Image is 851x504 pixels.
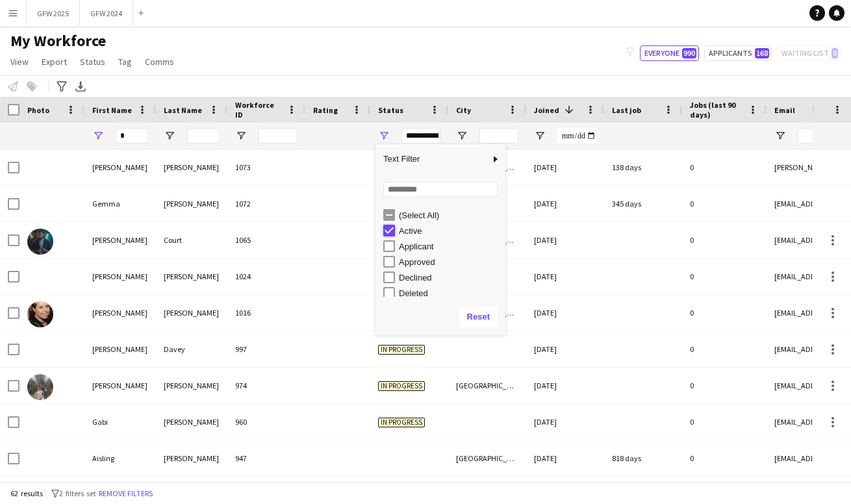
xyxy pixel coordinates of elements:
[313,105,338,115] span: Rating
[156,440,227,476] div: [PERSON_NAME]
[526,258,604,294] div: [DATE]
[399,226,502,236] div: Active
[164,130,175,142] button: Open Filter Menu
[227,331,305,367] div: 997
[456,105,471,115] span: City
[227,440,305,476] div: 947
[73,79,88,94] app-action-btn: Export XLSX
[27,301,53,327] img: Angela Jones
[704,45,772,61] button: Applicants168
[36,53,72,70] a: Export
[375,144,505,335] div: Column Filter
[145,56,174,68] span: Comms
[84,331,156,367] div: [PERSON_NAME]
[156,331,227,367] div: Davey
[448,368,526,403] div: [GEOGRAPHIC_DATA]
[156,404,227,440] div: [PERSON_NAME]
[604,186,682,221] div: 345 days
[80,56,105,68] span: Status
[227,295,305,331] div: 1016
[80,1,133,26] button: GFW 2024
[690,100,743,120] span: Jobs (last 90 days)
[227,404,305,440] div: 960
[526,368,604,403] div: [DATE]
[682,331,767,367] div: 0
[682,222,767,258] div: 0
[526,295,604,331] div: [DATE]
[375,207,505,379] div: Filter List
[378,345,425,355] span: In progress
[75,53,110,70] a: Status
[227,186,305,221] div: 1072
[27,374,53,400] img: Megan Muir
[84,149,156,185] div: [PERSON_NAME]
[42,56,67,68] span: Export
[682,149,767,185] div: 0
[378,105,403,115] span: Status
[156,295,227,331] div: [PERSON_NAME]
[27,1,80,26] button: GFW 2025
[534,105,559,115] span: Joined
[378,130,390,142] button: Open Filter Menu
[10,31,106,51] span: My Workforce
[140,53,179,70] a: Comms
[84,368,156,403] div: [PERSON_NAME]
[54,79,70,94] app-action-btn: Advanced filters
[156,186,227,221] div: [PERSON_NAME]
[164,105,202,115] span: Last Name
[116,128,148,144] input: First Name Filter Input
[682,48,696,58] span: 990
[399,288,502,298] div: Deleted
[526,331,604,367] div: [DATE]
[227,222,305,258] div: 1065
[84,404,156,440] div: Gabi
[456,130,468,142] button: Open Filter Menu
[526,222,604,258] div: [DATE]
[459,307,498,327] button: Reset
[448,440,526,476] div: [GEOGRAPHIC_DATA]
[156,258,227,294] div: [PERSON_NAME]
[526,404,604,440] div: [DATE]
[755,48,769,58] span: 168
[682,440,767,476] div: 0
[682,404,767,440] div: 0
[227,149,305,185] div: 1073
[604,149,682,185] div: 138 days
[557,128,596,144] input: Joined Filter Input
[534,130,546,142] button: Open Filter Menu
[156,368,227,403] div: [PERSON_NAME]
[399,210,502,220] div: (Select All)
[59,488,96,498] span: 2 filters set
[399,242,502,251] div: Applicant
[27,229,53,255] img: Craig Court
[156,222,227,258] div: Court
[235,100,282,120] span: Workforce ID
[399,257,502,267] div: Approved
[375,148,490,170] span: Text Filter
[399,273,502,283] div: Declined
[526,149,604,185] div: [DATE]
[84,258,156,294] div: [PERSON_NAME]
[378,381,425,391] span: In progress
[774,105,795,115] span: Email
[227,258,305,294] div: 1024
[604,440,682,476] div: 818 days
[113,53,137,70] a: Tag
[92,105,132,115] span: First Name
[84,440,156,476] div: Aisling
[10,56,29,68] span: View
[27,105,49,115] span: Photo
[682,258,767,294] div: 0
[774,130,786,142] button: Open Filter Menu
[84,295,156,331] div: [PERSON_NAME]
[156,149,227,185] div: [PERSON_NAME]
[682,368,767,403] div: 0
[227,368,305,403] div: 974
[187,128,220,144] input: Last Name Filter Input
[526,440,604,476] div: [DATE]
[612,105,641,115] span: Last job
[92,130,104,142] button: Open Filter Menu
[235,130,247,142] button: Open Filter Menu
[96,486,155,501] button: Remove filters
[682,186,767,221] div: 0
